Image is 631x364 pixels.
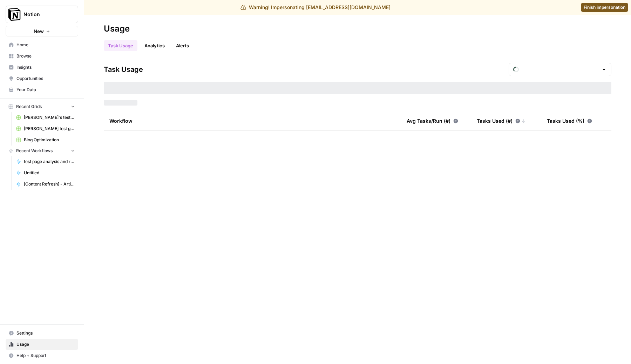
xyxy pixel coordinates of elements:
span: Task Usage [104,65,143,74]
div: Tasks Used (#) [477,111,526,130]
span: [PERSON_NAME]'s test Grid [24,114,75,121]
a: Your Data [6,84,78,95]
a: Blog Optimization [13,134,78,146]
a: Task Usage [104,40,137,51]
span: Help + Support [16,352,75,359]
a: Usage [6,339,78,350]
span: Insights [16,64,75,70]
a: Untitled [13,167,78,178]
span: Notion [23,11,66,18]
a: Opportunities [6,73,78,84]
span: Recent Grids [16,103,42,110]
span: Your Data [16,87,75,93]
span: Recent Workflows [16,148,53,154]
span: [PERSON_NAME] test grid [24,126,75,132]
button: Workspace: Notion [6,6,78,23]
span: Untitled [24,170,75,176]
a: Browse [6,50,78,62]
span: test page analysis and recommendations [24,159,75,165]
div: Usage [104,23,130,34]
span: New [34,28,44,35]
a: [PERSON_NAME]'s test Grid [13,112,78,123]
span: Browse [16,53,75,59]
div: Tasks Used (%) [547,111,592,130]
div: Workflow [109,111,395,130]
button: Help + Support [6,350,78,361]
img: Notion Logo [8,8,21,21]
a: [Content Refresh] - Articles [13,178,78,190]
a: [PERSON_NAME] test grid [13,123,78,134]
button: Recent Workflows [6,146,78,156]
span: Blog Optimization [24,137,75,143]
span: Finish impersonation [584,4,625,11]
button: New [6,26,78,36]
span: Usage [16,341,75,348]
a: Analytics [140,40,169,51]
a: Home [6,39,78,50]
div: Avg Tasks/Run (#) [407,111,458,130]
div: Warning! Impersonating [EMAIL_ADDRESS][DOMAIN_NAME] [240,4,391,11]
span: Settings [16,330,75,336]
span: Home [16,42,75,48]
a: Finish impersonation [581,3,628,12]
span: [Content Refresh] - Articles [24,181,75,187]
a: Alerts [172,40,193,51]
button: Recent Grids [6,101,78,112]
a: Settings [6,328,78,339]
span: Opportunities [16,75,75,82]
a: Insights [6,62,78,73]
a: test page analysis and recommendations [13,156,78,167]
